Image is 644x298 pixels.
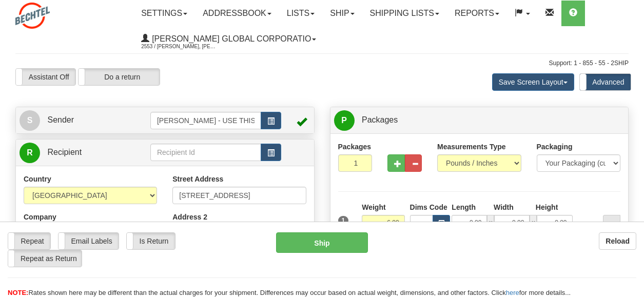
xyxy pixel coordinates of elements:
label: Advanced [580,74,631,90]
span: [PERSON_NAME] Global Corporatio [149,34,311,43]
span: R [19,143,40,163]
button: Save Screen Layout [492,73,574,91]
button: Ship [276,232,368,253]
span: x [487,215,494,230]
label: Country [24,174,51,184]
label: Company [24,212,56,222]
label: Repeat [8,233,50,249]
span: S [19,110,40,131]
a: Ship [322,1,362,26]
a: [PERSON_NAME] Global Corporatio 2553 / [PERSON_NAME], [PERSON_NAME] [133,26,324,52]
img: logo2553.jpg [15,3,50,29]
label: Do a return [79,69,160,85]
label: Weight [362,202,385,212]
label: Is Return [127,233,175,249]
a: P Packages [334,110,625,131]
div: ... [603,215,620,230]
label: Packaging [537,142,573,152]
a: R Recipient [19,142,136,163]
label: Packages [338,142,372,152]
label: Email Labels [58,233,119,249]
a: Shipping lists [362,1,447,26]
label: Repeat as Return [8,250,82,267]
label: Street Address [172,174,223,184]
span: NOTE: [8,289,28,296]
span: 1 [338,216,349,225]
a: Reports [447,1,507,26]
label: Assistant Off [16,69,75,85]
label: Address 2 [172,212,207,222]
b: Reload [606,237,630,245]
a: Addressbook [195,1,279,26]
label: Measurements Type [437,142,506,152]
span: Recipient [47,148,82,156]
label: Width [494,202,514,212]
span: Sender [47,115,74,124]
a: S Sender [19,110,150,131]
input: Sender Id [150,112,261,129]
a: Settings [133,1,195,26]
a: Lists [279,1,322,26]
label: Dims Code [410,202,447,212]
input: Enter a location [172,187,306,204]
span: 2553 / [PERSON_NAME], [PERSON_NAME] [141,42,218,52]
label: Length [452,202,476,212]
input: Recipient Id [150,144,261,161]
span: Packages [362,115,398,124]
div: Support: 1 - 855 - 55 - 2SHIP [15,59,629,68]
span: P [334,110,355,131]
a: here [506,289,519,296]
button: Reload [599,232,636,250]
span: x [530,215,537,230]
label: Height [536,202,558,212]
